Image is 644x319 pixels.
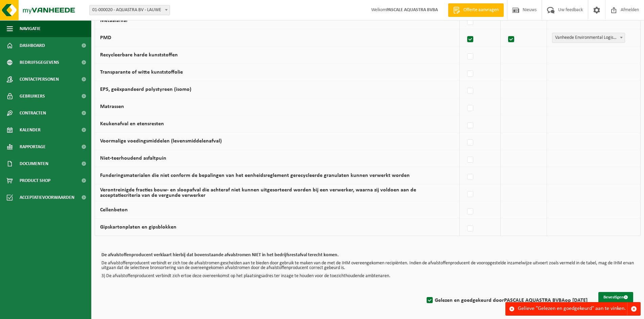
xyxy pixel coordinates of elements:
[100,104,124,109] label: Matrassen
[101,261,634,270] p: De afvalstoffenproducent verbindt er zich toe de afvalstromen gescheiden aan te bieden door gebru...
[552,33,625,43] span: Vanheede Environmental Logistics
[100,207,128,213] label: Cellenbeton
[101,252,339,258] b: De afvalstoffenproducent verklaart hierbij dat bovenstaande afvalstromen NIET in het bedrijfsrest...
[20,20,41,37] span: Navigatie
[462,7,500,14] span: Offerte aanvragen
[20,71,59,88] span: Contactpersonen
[101,274,634,278] p: 3) De afvalstoffenproducent verbindt zich ertoe deze overeenkomst op het plaatsingsadres ter inza...
[598,292,633,303] button: Bevestigen
[386,7,438,12] strong: PASCALE AQUASTRA BVBA
[20,138,46,155] span: Rapportage
[100,156,166,161] label: Niet-teerhoudend asfaltpuin
[518,302,627,315] div: Gelieve "Gelezen en goedgekeurd" aan te vinken.
[100,35,111,41] label: PMD
[20,122,41,138] span: Kalender
[20,37,45,54] span: Dashboard
[100,70,183,75] label: Transparante of witte kunststoffolie
[20,54,59,71] span: Bedrijfsgegevens
[100,173,410,178] label: Funderingsmaterialen die niet conform de bepalingen van het eenheidsreglement gerecycleerde granu...
[20,189,74,206] span: Acceptatievoorwaarden
[100,52,178,58] label: Recycleerbare harde kunststoffen
[552,33,625,43] span: Vanheede Environmental Logistics
[20,105,46,122] span: Contracten
[100,87,191,92] label: EPS, geëxpandeerd polystyreen (isomo)
[448,3,504,17] a: Offerte aanvragen
[425,295,588,305] label: Gelezen en goedgekeurd door op [DATE]
[100,187,416,198] label: Verontreinigde fracties bouw- en sloopafval die achteraf niet kunnen uitgesorteerd worden bij een...
[100,138,222,144] label: Voormalige voedingsmiddelen (levensmiddelenafval)
[20,88,45,105] span: Gebruikers
[100,18,127,23] label: Metaalafval
[20,155,48,172] span: Documenten
[20,172,50,189] span: Product Shop
[504,298,565,303] strong: PASCALE AQUASTRA BVBA
[89,5,170,15] span: 01-000020 - AQUASTRA BV - LAUWE
[100,224,176,230] label: Gipskartonplaten en gipsblokken
[100,121,164,127] label: Keukenafval en etensresten
[90,5,170,15] span: 01-000020 - AQUASTRA BV - LAUWE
